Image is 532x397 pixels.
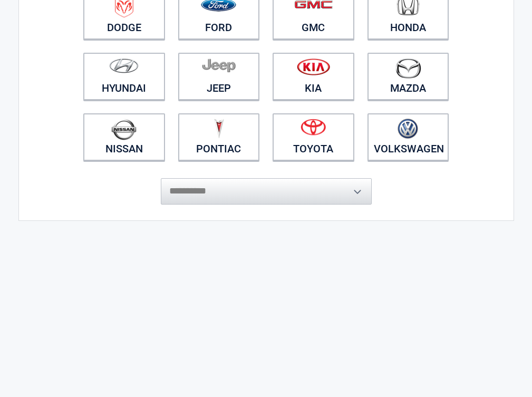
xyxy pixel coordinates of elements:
[83,53,165,100] a: Hyundai
[109,58,139,73] img: hyundai
[301,119,326,135] img: toyota
[273,113,354,161] a: Toyota
[398,119,418,139] img: volkswagen
[367,113,449,161] a: Volkswagen
[178,113,260,161] a: Pontiac
[367,53,449,100] a: Mazda
[111,119,137,140] img: nissan
[214,119,224,139] img: pontiac
[273,53,354,100] a: Kia
[202,58,236,73] img: jeep
[395,58,421,79] img: mazda
[178,53,260,100] a: Jeep
[297,58,330,75] img: kia
[83,113,165,161] a: Nissan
